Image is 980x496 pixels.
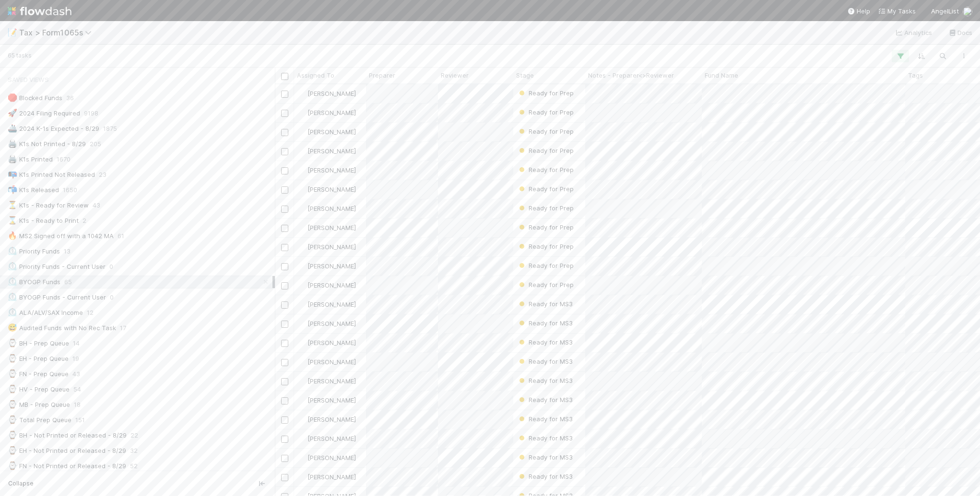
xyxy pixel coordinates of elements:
span: [PERSON_NAME] [307,358,356,366]
span: 9198 [84,107,98,119]
span: 43 [72,368,80,380]
div: Ready for MS3 [517,357,573,366]
span: Notes - Preparer<>Reviewer [588,70,674,80]
span: 13 [64,245,71,257]
div: BH - Prep Queue [8,337,69,349]
span: 📬 [8,185,17,194]
div: Ready for MS3 [517,318,573,328]
div: [PERSON_NAME] [298,261,356,271]
div: Ready for MS3 [517,433,573,443]
span: Ready for Prep [517,262,574,269]
div: K1s Printed Not Released [8,169,95,181]
span: ⌚ [8,431,17,439]
input: Toggle Row Selected [281,167,288,174]
span: ⌚ [8,461,17,470]
div: Ready for MS3 [517,472,573,481]
div: [PERSON_NAME] [298,89,356,98]
div: BH - Not Printed or Released - 8/29 [8,429,127,441]
div: FN - Not Printed or Released - 8/29 [8,460,126,472]
span: 17 [120,322,126,334]
input: Toggle Row Selected [281,455,288,462]
div: [PERSON_NAME] [298,280,356,290]
img: logo-inverted-e16ddd16eac7371096b0.svg [8,3,71,19]
input: Toggle Row Selected [281,340,288,347]
span: 54 [73,383,81,395]
span: Ready for Prep [517,89,574,97]
img: avatar_711f55b7-5a46-40da-996f-bc93b6b86381.png [298,224,306,231]
div: Priority Funds - Current User [8,261,106,273]
input: Toggle Row Selected [281,321,288,328]
img: avatar_d45d11ee-0024-4901-936f-9df0a9cc3b4e.png [298,166,306,174]
div: [PERSON_NAME] [298,127,356,137]
span: 1650 [63,184,77,196]
input: Toggle Row Selected [281,378,288,385]
span: Ready for MS3 [517,319,573,327]
small: 65 tasks [8,51,32,60]
span: 14 [73,337,80,349]
span: 📝 [8,28,17,36]
span: 🚀 [8,109,17,117]
div: [PERSON_NAME] [298,338,356,347]
div: Total Prep Queue [8,414,71,426]
span: [PERSON_NAME] [307,109,356,116]
span: Ready for MS3 [517,377,573,384]
div: Ready for Prep [517,165,574,174]
span: Ready for MS3 [517,396,573,404]
img: avatar_cfa6ccaa-c7d9-46b3-b608-2ec56ecf97ad.png [298,300,306,308]
div: Ready for MS3 [517,414,573,424]
div: [PERSON_NAME] [298,204,356,213]
span: ⌚ [8,415,17,424]
span: [PERSON_NAME] [307,454,356,461]
span: ⌚ [8,354,17,362]
div: [PERSON_NAME] [298,165,356,175]
span: 🚢 [8,124,17,132]
img: avatar_e41e7ae5-e7d9-4d8d-9f56-31b0d7a2f4fd.png [298,415,306,423]
div: BYOGP Funds [8,276,60,288]
img: avatar_e41e7ae5-e7d9-4d8d-9f56-31b0d7a2f4fd.png [298,281,306,289]
div: Audited Funds with No Rec Task [8,322,116,334]
span: ⏲️ [8,308,17,316]
span: Ready for Prep [517,281,574,288]
div: Ready for MS3 [517,299,573,309]
span: ⏲️ [8,262,17,270]
span: ⌛ [8,216,17,224]
span: 23 [99,169,106,181]
div: [PERSON_NAME] [298,242,356,252]
div: Ready for Prep [517,88,574,98]
span: 🔥 [8,231,17,240]
span: Ready for Prep [517,185,574,193]
span: Ready for Prep [517,108,574,116]
span: [PERSON_NAME] [307,435,356,442]
span: Collapse [8,479,34,488]
span: Ready for Prep [517,242,574,250]
span: ⏲️ [8,293,17,301]
div: K1s Released [8,184,59,196]
span: 2 [83,215,86,227]
span: [PERSON_NAME] [307,281,356,289]
div: [PERSON_NAME] [298,300,356,309]
img: avatar_cfa6ccaa-c7d9-46b3-b608-2ec56ecf97ad.png [298,377,306,385]
span: [PERSON_NAME] [307,147,356,155]
span: 12 [87,307,94,319]
img: avatar_e41e7ae5-e7d9-4d8d-9f56-31b0d7a2f4fd.png [298,435,306,442]
input: Toggle Row Selected [281,110,288,117]
span: ⌚ [8,400,17,408]
img: avatar_e41e7ae5-e7d9-4d8d-9f56-31b0d7a2f4fd.png [298,320,306,327]
div: Ready for Prep [517,107,574,117]
img: avatar_cfa6ccaa-c7d9-46b3-b608-2ec56ecf97ad.png [298,147,306,155]
span: Ready for MS3 [517,300,573,308]
span: 43 [93,199,100,211]
span: [PERSON_NAME] [307,300,356,308]
span: 61 [118,230,124,242]
span: 🛑 [8,93,17,102]
span: 0 [110,291,114,303]
input: Toggle Row Selected [281,244,288,251]
div: Ready for Prep [517,203,574,213]
span: 19 [72,353,79,365]
img: avatar_45ea4894-10ca-450f-982d-dabe3bd75b0b.png [963,7,972,16]
a: Analytics [895,27,933,38]
span: Ready for MS3 [517,453,573,461]
span: 🖨️ [8,139,17,148]
img: avatar_711f55b7-5a46-40da-996f-bc93b6b86381.png [298,358,306,366]
span: [PERSON_NAME] [307,473,356,481]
